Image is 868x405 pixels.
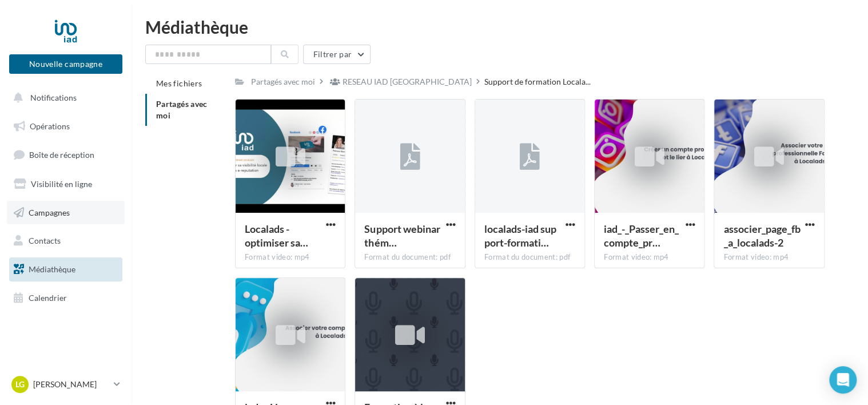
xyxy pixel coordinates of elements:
div: Open Intercom Messenger [829,366,857,394]
span: Campagnes [29,207,70,217]
div: Format video: mp4 [604,252,695,263]
div: Partagés avec moi [251,76,315,88]
span: Visibilité en ligne [31,179,92,189]
a: Boîte de réception [7,142,125,167]
span: Contacts [29,236,61,245]
div: RESEAU IAD [GEOGRAPHIC_DATA] [343,76,472,88]
span: Calendrier [29,293,67,303]
span: Support de formation Locala... [484,76,591,88]
div: Format video: mp4 [245,252,336,263]
a: Visibilité en ligne [7,172,125,196]
div: Format video: mp4 [723,252,814,263]
span: Support webinar thématique Presence Management [364,223,440,249]
span: iad_-_Passer_en_compte_professionnel_sur_Instagram_et_le_relier_a_Localads-3 [604,223,679,249]
span: localads-iad support-formation.pptx [484,223,556,249]
span: associer_page_fb_a_localads-2 [723,223,800,249]
span: Localads - optimiser sa visibilité locale et sa e-réputation (1) [245,223,308,249]
button: Notifications [7,86,120,110]
a: LG [PERSON_NAME] [9,374,122,395]
a: Campagnes [7,201,125,225]
a: Médiathèque [7,257,125,281]
div: Format du document: pdf [364,252,455,263]
span: Opérations [30,121,70,131]
a: Calendrier [7,286,125,310]
p: [PERSON_NAME] [33,379,109,390]
button: Filtrer par [303,45,371,64]
a: Contacts [7,229,125,253]
span: Partagés avec moi [156,99,208,120]
span: Notifications [30,93,77,102]
span: Médiathèque [29,264,75,274]
button: Nouvelle campagne [9,54,122,74]
span: Boîte de réception [29,150,94,160]
div: Médiathèque [145,18,854,35]
span: Mes fichiers [156,78,202,88]
a: Opérations [7,114,125,138]
span: LG [15,379,25,390]
div: Format du document: pdf [484,252,575,263]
